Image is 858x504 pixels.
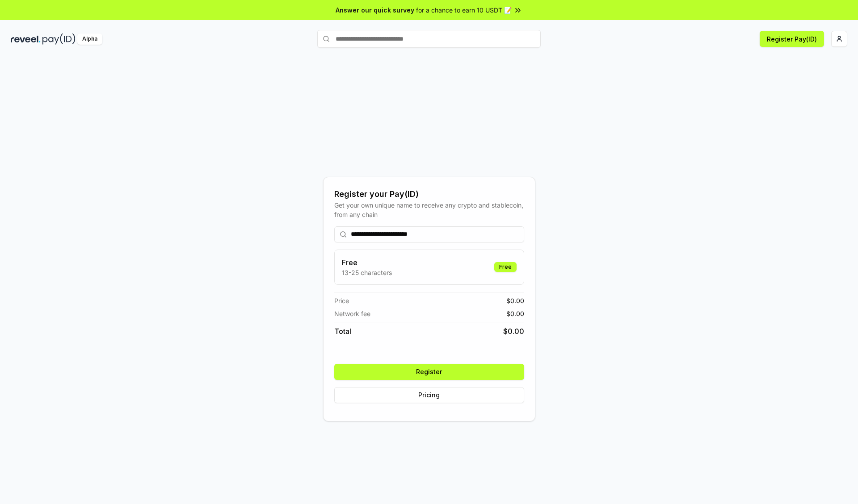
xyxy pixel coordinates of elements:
[42,33,76,45] img: pay_id
[334,364,524,380] button: Register
[342,268,392,277] p: 13-25 characters
[334,200,524,219] div: Get your own unique name to receive any crypto and stablecoin, from any chain
[506,296,524,305] span: $ 0.00
[334,387,524,403] button: Pricing
[334,188,524,200] div: Register your Pay(ID)
[334,309,370,318] span: Network fee
[503,326,524,337] span: $ 0.00
[506,309,524,318] span: $ 0.00
[11,33,41,45] img: reveel_dark
[416,5,512,15] span: for a chance to earn 10 USDT 📝
[760,31,824,47] button: Register Pay(ID)
[77,33,102,45] div: Alpha
[334,296,349,305] span: Price
[494,262,517,272] div: Free
[334,326,351,337] span: Total
[336,5,414,15] span: Answer our quick survey
[342,257,392,268] h3: Free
